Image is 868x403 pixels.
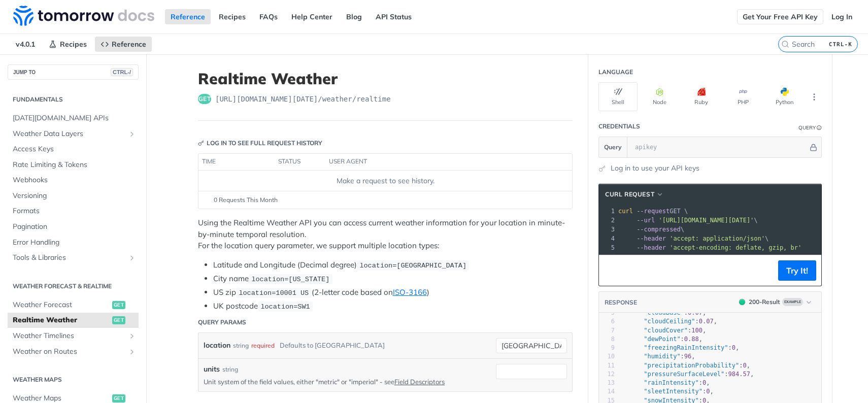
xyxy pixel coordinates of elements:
[10,37,41,52] span: v4.0.1
[644,388,703,395] span: "sleetIntensity"
[732,344,736,351] span: 0
[699,318,714,325] span: 0.07
[598,68,633,77] div: Language
[13,175,136,185] span: Webhooks
[670,244,802,251] span: 'accept-encoding: deflate, gzip, br'
[658,217,754,224] span: '[URL][DOMAIN_NAME][DATE]'
[782,298,803,306] span: Example
[599,137,627,157] button: Query
[8,157,139,173] a: Rate Limiting & Tokens
[13,238,136,248] span: Error Handling
[198,70,573,88] h1: Realtime Weather
[599,317,615,326] div: 6
[215,94,391,104] span: https://api.tomorrow.io/v4/weather/realtime
[684,353,691,360] span: 96
[8,95,139,104] h2: Fundamentals
[213,287,573,298] li: US zip (2-letter code based on )
[637,208,670,215] span: --request
[13,129,125,139] span: Weather Data Layers
[8,111,139,126] a: [DATE][DOMAIN_NAME] APIs
[599,335,615,344] div: 8
[8,204,139,219] a: Formats
[644,344,728,351] span: "freezingRainIntensity"
[622,335,703,343] span: : ,
[826,9,858,24] a: Log In
[128,254,136,262] button: Show subpages for Tools & Libraries
[604,297,638,308] button: RESPONSE
[598,82,638,111] button: Shell
[622,353,695,360] span: : ,
[749,297,780,307] div: 200 - Result
[743,362,746,369] span: 0
[706,388,710,395] span: 0
[599,344,615,352] div: 9
[644,327,688,334] span: "cloudCover"
[13,6,154,26] img: Tomorrow.io Weather API Docs
[198,318,246,327] div: Query Params
[826,39,855,49] kbd: CTRL-K
[13,113,136,123] span: [DATE][DOMAIN_NAME] APIs
[112,394,125,402] span: get
[393,287,427,297] a: ISO-3166
[8,282,139,291] h2: Weather Forecast & realtime
[622,362,750,369] span: : ,
[213,300,573,312] li: UK postcode
[798,124,816,131] div: Query
[251,338,275,353] div: required
[8,235,139,250] a: Error Handling
[60,40,87,49] span: Recipes
[737,9,823,24] a: Get Your Free API Key
[286,9,338,24] a: Help Center
[111,68,133,76] span: CTRL-/
[644,371,724,378] span: "pressureSurfaceLevel"
[637,217,655,224] span: --url
[13,300,110,310] span: Weather Forecast
[165,9,211,24] a: Reference
[728,371,750,378] span: 984.57
[239,289,309,297] span: location=10001 US
[622,379,710,386] span: : ,
[13,191,136,201] span: Versioning
[251,276,329,283] span: location=[US_STATE]
[204,377,481,386] p: Unit system of the field values, either "metric" or "imperial" - see
[112,40,146,49] span: Reference
[739,299,745,305] span: 200
[8,375,139,384] h2: Weather Maps
[8,142,139,157] a: Access Keys
[618,235,769,242] span: \
[598,122,640,131] div: Credentials
[618,208,633,215] span: curl
[599,326,615,335] div: 7
[8,313,139,328] a: Realtime Weatherget
[599,379,615,387] div: 13
[599,370,615,379] div: 12
[781,40,789,48] svg: Search
[13,160,136,170] span: Rate Limiting & Tokens
[359,262,466,270] span: location=[GEOGRAPHIC_DATA]
[637,226,681,233] span: --compressed
[605,190,654,199] span: cURL Request
[275,154,325,170] th: status
[370,9,417,24] a: API Status
[13,347,125,357] span: Weather on Routes
[213,273,573,285] li: City name
[198,217,573,252] p: Using the Realtime Weather API you can access current weather information for your location in mi...
[682,82,721,111] button: Ruby
[599,387,615,396] div: 14
[341,9,368,24] a: Blog
[618,217,758,224] span: \
[8,64,139,80] button: JUMP TOCTRL-/
[599,361,615,370] div: 11
[254,9,283,24] a: FAQs
[95,37,152,52] a: Reference
[622,327,706,334] span: : ,
[602,189,667,199] button: cURL Request
[394,378,445,386] a: Field Descriptors
[611,163,699,174] a: Log in to use your API keys
[599,207,616,216] div: 1
[622,318,717,325] span: : ,
[203,176,568,186] div: Make a request to see history.
[8,297,139,313] a: Weather Forecastget
[644,318,695,325] span: "cloudCeiling"
[112,301,125,309] span: get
